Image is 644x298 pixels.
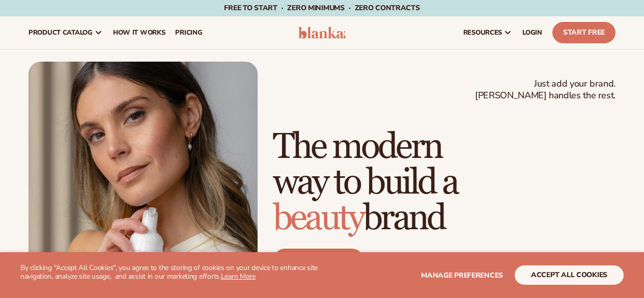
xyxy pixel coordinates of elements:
a: LOGIN [517,16,547,49]
span: resources [463,29,502,37]
button: accept all cookies [515,265,624,285]
span: beauty [273,197,363,240]
a: Start Free [552,22,615,43]
h1: The modern way to build a brand [273,129,615,236]
button: Manage preferences [421,265,503,285]
span: How It Works [113,29,165,37]
span: pricing [175,29,202,37]
span: LOGIN [522,29,542,37]
a: pricing [170,16,207,49]
a: resources [458,16,517,49]
span: Manage preferences [421,270,503,280]
img: logo [298,26,346,39]
span: product catalog [29,29,93,37]
span: Just add your brand. [PERSON_NAME] handles the rest. [475,78,615,102]
a: product catalog [23,16,108,49]
span: Free to start · ZERO minimums · ZERO contracts [224,3,419,13]
a: Start free [273,249,364,273]
a: How It Works [108,16,171,49]
p: By clicking "Accept All Cookies", you agree to the storing of cookies on your device to enhance s... [20,264,322,281]
a: Learn More [221,272,256,281]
